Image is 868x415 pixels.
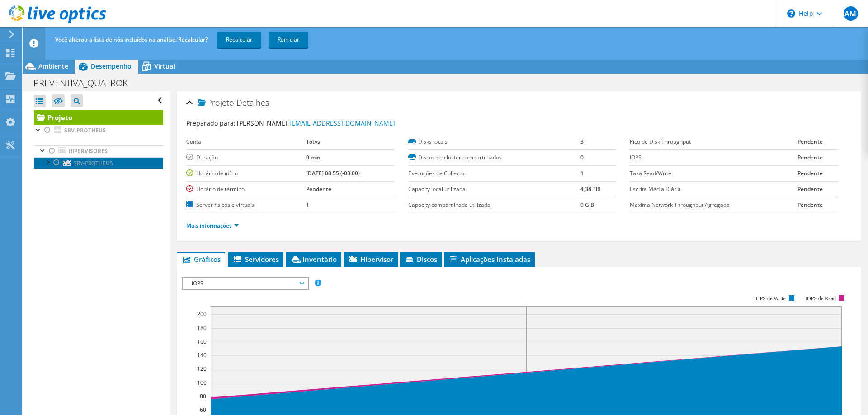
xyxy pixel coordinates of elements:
text: IOPS de Write [754,295,786,302]
span: Virtual [154,62,175,70]
label: Capacity local utilizada [408,185,580,194]
text: 160 [197,338,207,345]
span: Desempenho [91,62,132,70]
label: Disks locais [408,137,580,146]
b: Pendente [797,185,823,193]
span: Detalhes [236,97,269,108]
a: SRV-PROTHEUS [34,157,163,169]
label: Conta [186,137,306,146]
label: Pico de Disk Throughput [630,137,797,146]
span: Projeto [198,98,234,107]
b: SRV-PROTHEUS [64,126,106,134]
span: Ambiente [38,62,68,70]
a: Recalcular [217,32,261,48]
b: 3 [580,138,584,145]
span: IOPS [187,278,303,289]
label: Maxima Network Throughput Agregada [630,201,797,210]
text: 180 [197,324,207,332]
label: Escrita Média Diária [630,185,797,194]
b: Totvs [306,138,320,145]
a: Projeto [34,110,163,125]
label: Discos de cluster compartilhados [408,153,580,162]
label: IOPS [630,153,797,162]
svg: \n [787,9,795,18]
b: Pendente [797,154,823,161]
b: Pendente [797,169,823,177]
span: SRV-PROTHEUS [74,159,113,167]
h1: PREVENTIVA_QUATROK [29,78,142,88]
b: 4,38 TiB [580,185,601,193]
span: Servidores [233,255,279,264]
span: Hipervisor [348,255,393,264]
label: Server físicos e virtuais [186,201,306,210]
span: AM [844,6,858,21]
label: Duração [186,153,306,162]
span: Gráficos [182,255,221,264]
label: Taxa Read/Write [630,169,797,178]
b: [DATE] 08:55 (-03:00) [306,169,360,177]
label: Execuções de Collector [408,169,580,178]
a: Reiniciar [269,32,308,48]
a: [EMAIL_ADDRESS][DOMAIN_NAME] [289,119,395,127]
text: IOPS de Read [805,295,836,302]
label: Capacity compartilhada utilizada [408,201,580,210]
text: 120 [197,365,207,373]
b: Pendente [797,201,823,209]
span: Discos [405,255,437,264]
b: 1 [306,201,309,209]
text: 80 [200,392,206,400]
span: Inventário [290,255,337,264]
label: Horário de término [186,185,306,194]
text: 200 [197,310,207,318]
a: SRV-PROTHEUS [34,125,163,136]
span: Aplicações Instaladas [448,255,530,264]
label: Preparado para: [186,119,236,127]
span: [PERSON_NAME], [237,119,395,127]
text: 60 [200,406,206,414]
text: 140 [197,351,207,359]
b: 1 [580,169,584,177]
b: 0 GiB [580,201,594,209]
b: Pendente [306,185,331,193]
b: 0 min. [306,154,322,161]
a: Mais informações [186,222,239,229]
text: 100 [197,379,207,387]
span: Você alterou a lista de nós incluídos na análise. Recalcular? [55,36,208,43]
a: Hipervisores [34,145,163,157]
b: 0 [580,154,584,161]
label: Horário de início [186,169,306,178]
b: Pendente [797,138,823,145]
